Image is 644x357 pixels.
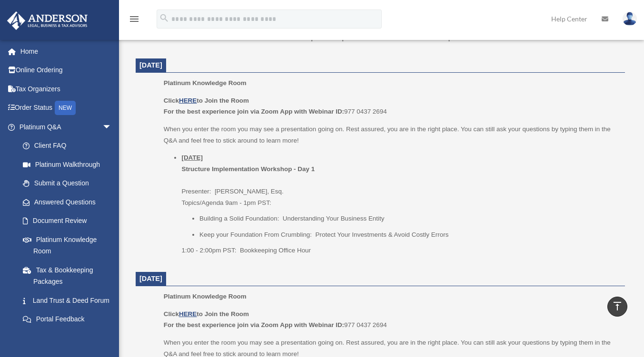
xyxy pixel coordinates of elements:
[164,97,249,104] b: Click to Join the Room
[129,13,140,25] i: menu
[13,310,126,329] a: Portal Feedback
[13,230,121,261] a: Platinum Knowledge Room
[7,98,126,118] a: Order StatusNEW
[13,155,126,174] a: Platinum Walkthrough
[129,17,140,25] a: menu
[164,293,247,300] span: Platinum Knowledge Room
[55,101,76,115] div: NEW
[164,95,618,117] p: 977 0437 2694
[164,79,247,87] span: Platinum Knowledge Room
[13,261,126,291] a: Tax & Bookkeeping Packages
[199,229,618,241] li: Keep your Foundation From Crumbling: Protect Your Investments & Avoid Costly Errors
[181,245,618,256] p: 1:00 - 2:00pm PST: Bookkeeping Office Hour
[607,297,627,317] a: vertical_align_top
[13,291,126,310] a: Land Trust & Deed Forum
[199,213,618,224] li: Building a Solid Foundation: Understanding Your Business Entity
[139,61,162,69] span: [DATE]
[7,42,126,61] a: Home
[13,193,126,212] a: Answered Questions
[181,154,203,161] u: [DATE]
[179,310,197,318] a: HERE
[181,165,315,173] b: Structure Implementation Workshop - Day 1
[612,300,623,312] i: vertical_align_top
[179,97,197,104] a: HERE
[13,136,126,155] a: Client FAQ
[181,152,618,256] li: Presenter: [PERSON_NAME], Esq. Topics/Agenda 9am - 1pm PST:
[164,309,618,331] p: 977 0437 2694
[13,174,126,193] a: Submit a Question
[159,13,169,23] i: search
[164,310,249,318] b: Click to Join the Room
[7,117,126,136] a: Platinum Q&Aarrow_drop_down
[4,11,90,30] img: Anderson Advisors Platinum Portal
[102,117,121,137] span: arrow_drop_down
[164,124,618,146] p: When you enter the room you may see a presentation going on. Rest assured, you are in the right p...
[7,79,126,98] a: Tax Organizers
[164,108,344,115] b: For the best experience join via Zoom App with Webinar ID:
[623,12,637,26] img: User Pic
[164,321,344,328] b: For the best experience join via Zoom App with Webinar ID:
[139,275,162,282] span: [DATE]
[7,61,126,80] a: Online Ordering
[13,212,126,231] a: Document Review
